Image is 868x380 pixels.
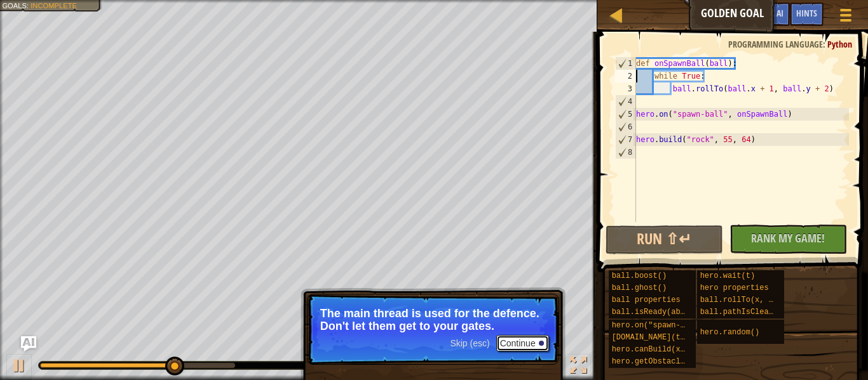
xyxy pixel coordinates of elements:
[612,357,722,366] span: hero.getObstacleAt(x, y)
[700,272,755,280] span: hero.wait(t)
[762,7,783,19] span: Ask AI
[827,38,852,50] span: Python
[700,296,778,305] span: ball.rollTo(x, y)
[612,308,708,317] span: ball.isReady(ability)
[615,70,636,82] div: 2
[756,3,790,26] button: Ask AI
[21,336,36,351] button: Ask AI
[606,225,723,254] button: Run ⇧↵
[612,284,667,292] span: ball.ghost()
[700,284,769,292] span: hero properties
[615,82,636,95] div: 3
[729,225,847,254] button: Rank My Game!
[616,146,636,159] div: 8
[31,1,77,10] span: Incomplete
[823,38,827,50] span: :
[616,108,636,121] div: 5
[751,230,825,246] span: Rank My Game!
[320,307,546,332] p: The main thread is used for the defence. Don't let them get to your gates.
[616,95,636,108] div: 4
[2,1,27,10] span: Goals
[612,333,726,342] span: [DOMAIN_NAME](type, x, y)
[6,354,32,380] button: Ctrl + P: Play
[496,335,549,351] button: Continue
[700,328,760,337] span: hero.random()
[612,296,681,305] span: ball properties
[728,38,823,50] span: Programming language
[450,338,489,348] span: Skip (esc)
[830,3,862,32] button: Show game menu
[612,272,667,280] span: ball.boost()
[566,354,591,380] button: Toggle fullscreen
[616,57,636,70] div: 1
[616,133,636,146] div: 7
[700,308,801,317] span: ball.pathIsClear(x, y)
[612,321,722,330] span: hero.on("spawn-ball", f)
[616,121,636,133] div: 6
[27,1,31,10] span: :
[796,7,817,19] span: Hints
[612,345,699,354] span: hero.canBuild(x, y)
